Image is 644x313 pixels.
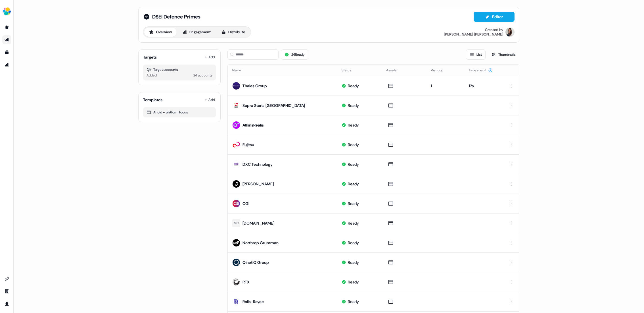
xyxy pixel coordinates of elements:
div: Ready [348,181,359,187]
a: Go to templates [2,48,11,57]
span: DSEI Defence Primes [152,13,200,20]
button: Status [342,65,358,75]
div: Ready [348,201,359,206]
div: RTX [242,279,250,285]
div: Northrop Grumman [242,240,279,246]
div: Created by [485,28,503,32]
div: CGI [242,201,249,206]
div: Templates [143,97,162,103]
button: Editor [474,12,515,22]
div: 24 accounts [193,72,212,78]
div: Ready [348,260,359,265]
div: [PERSON_NAME] [PERSON_NAME] [444,32,503,37]
a: Go to profile [2,299,11,308]
button: Engagement [178,28,216,37]
button: 24Ready [281,49,308,60]
img: Kelly [505,28,515,37]
div: 1 [431,83,460,89]
div: Rolls-Royce [242,299,264,304]
div: Ready [348,161,359,167]
div: AtkinsRéalis [242,122,264,128]
div: Ready [348,103,359,108]
button: List [466,49,486,60]
div: QinetiQ Group [242,260,269,265]
div: Ready [348,299,359,304]
div: Fujitsu [242,142,254,148]
button: Time spent [469,65,493,75]
div: [DOMAIN_NAME] [242,220,274,226]
div: Ready [348,83,359,89]
div: Targets [143,54,157,60]
a: Editor [474,14,515,20]
div: Ready [348,279,359,285]
div: Ready [348,122,359,128]
a: Go to team [2,287,11,296]
button: Name [232,65,248,75]
div: Sopra Steria [GEOGRAPHIC_DATA] [242,103,305,108]
div: DXC Technology [242,161,273,167]
div: Ready [348,220,359,226]
div: Ahold - platform focus [147,109,212,115]
div: Target accounts [147,67,212,72]
a: Go to integrations [2,274,11,283]
a: Go to outbound experience [2,35,11,44]
div: Added [147,72,157,78]
div: Ready [348,142,359,148]
button: Distribute [217,28,250,37]
button: Thumbnails [488,49,519,60]
button: Visitors [431,65,449,75]
button: Overview [144,28,177,37]
button: Add [203,53,216,61]
div: 12s [469,83,497,89]
div: MO [234,220,239,226]
div: Ready [348,240,359,246]
div: [PERSON_NAME] [242,181,274,187]
button: Add [203,96,216,104]
div: Thales Group [242,83,267,89]
a: Go to prospects [2,23,11,32]
a: Go to attribution [2,60,11,69]
th: Assets [382,65,426,76]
